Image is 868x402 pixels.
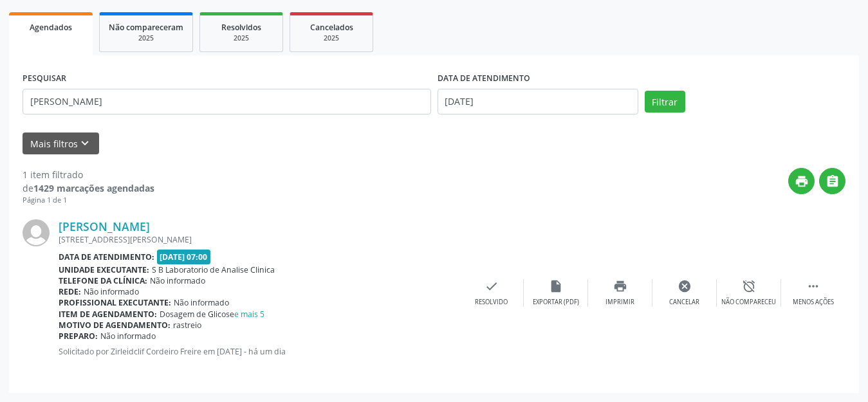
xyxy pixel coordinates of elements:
[59,331,98,342] b: Preparo:
[23,132,99,155] button: Mais filtroskeyboard_arrow_down
[30,22,72,33] span: Agendados
[721,298,776,307] div: Não compareceu
[819,168,845,194] button: 
[78,136,92,151] i: keyboard_arrow_down
[59,346,459,357] p: Solicitado por Zirleidclif Cordeiro Freire em [DATE] - há um dia
[645,91,685,113] button: Filtrar
[221,22,261,33] span: Resolvidos
[23,89,431,114] input: Nome, CNS
[475,298,508,307] div: Resolvido
[59,219,150,233] a: [PERSON_NAME]
[605,298,634,307] div: Imprimir
[438,69,530,89] label: DATA DE ATENDIMENTO
[299,33,364,43] div: 2025
[742,279,756,293] i: alarm_off
[485,279,499,293] i: check
[59,275,147,286] b: Telefone da clínica:
[209,33,273,43] div: 2025
[59,286,81,297] b: Rede:
[793,298,834,307] div: Menos ações
[788,168,815,194] button: print
[533,298,579,307] div: Exportar (PDF)
[59,251,154,262] b: Data de atendimento:
[23,168,154,181] div: 1 item filtrado
[669,298,699,307] div: Cancelar
[23,69,66,89] label: PESQUISAR
[806,279,820,293] i: 
[234,309,264,320] a: e mais 5
[100,331,156,342] span: Não informado
[84,286,139,297] span: Não informado
[59,309,157,320] b: Item de agendamento:
[174,297,229,308] span: Não informado
[826,174,840,188] i: 
[59,234,459,245] div: [STREET_ADDRESS][PERSON_NAME]
[33,182,154,194] strong: 1429 marcações agendadas
[23,219,50,246] img: img
[160,309,264,320] span: Dosagem de Glicose
[23,195,154,206] div: Página 1 de 1
[678,279,692,293] i: cancel
[23,181,154,195] div: de
[157,250,211,264] span: [DATE] 07:00
[59,320,171,331] b: Motivo de agendamento:
[613,279,627,293] i: print
[109,22,183,33] span: Não compareceram
[109,33,183,43] div: 2025
[310,22,353,33] span: Cancelados
[152,264,275,275] span: S B Laboratorio de Analise Clinica
[59,264,149,275] b: Unidade executante:
[438,89,638,114] input: Selecione um intervalo
[549,279,563,293] i: insert_drive_file
[59,297,171,308] b: Profissional executante:
[173,320,201,331] span: rastreio
[150,275,205,286] span: Não informado
[795,174,809,188] i: print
